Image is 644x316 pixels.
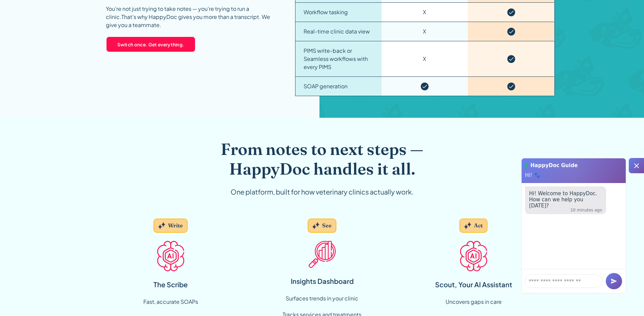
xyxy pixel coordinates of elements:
div: X [423,27,426,36]
img: Checkmark [507,83,515,90]
img: Grey sparkles. [158,222,165,229]
img: Grey sparkles. [312,222,319,229]
div: X [423,8,426,16]
img: Checkmark [507,8,515,16]
div: SOAP generation [304,82,348,90]
div: Act [474,222,483,229]
div: Workflow tasking [304,8,348,16]
img: Checkmark [507,28,515,36]
div: Real-time clinic data view [304,27,370,36]
div: Scout, Your AI Assistant [435,279,512,290]
div: Write [168,222,183,229]
div: PIMS write-back or Seamless workflows with every PIMS [304,47,374,71]
h2: From notes to next steps — HappyDoc handles it all. [192,139,452,178]
div: See [322,222,332,229]
img: Grey sparkles. [464,222,471,229]
div: X [423,55,426,63]
div: Insights Dashboard [291,276,354,286]
img: AI Icon [157,241,184,271]
div: The Scribe [153,279,188,290]
div: One platform, built for how veterinary clinics actually work. [192,187,452,197]
img: Insight Icon [309,241,336,268]
img: AI Icon [460,241,487,271]
a: Switch once. Get everything. [106,36,196,52]
img: Checkmark [507,55,515,63]
img: Checkmark [421,83,429,90]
